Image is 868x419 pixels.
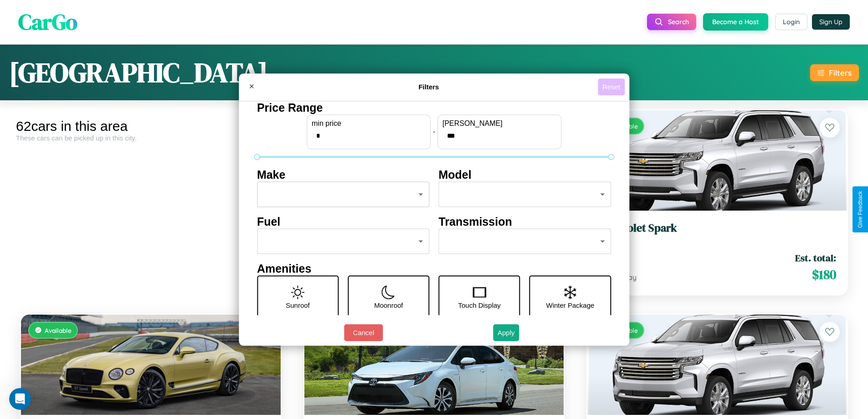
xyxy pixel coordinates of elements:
h4: Amenities [257,262,611,275]
p: Moonroof [374,299,403,311]
p: Touch Display [458,299,500,311]
h1: [GEOGRAPHIC_DATA] [9,54,268,91]
h4: Make [257,168,430,181]
button: Cancel [344,324,383,341]
button: Sign Up [812,14,850,30]
span: CarGo [18,7,77,37]
span: Available [45,326,72,334]
a: Chevrolet Spark2017 [598,222,836,244]
h4: Filters [260,83,598,91]
h3: Chevrolet Spark [598,222,836,235]
iframe: Intercom live chat [9,388,31,410]
h4: Transmission [439,215,611,228]
h4: Model [439,168,611,181]
p: - [433,125,435,138]
span: Est. total: [795,251,836,264]
span: Search [668,18,689,26]
p: Sunroof [286,299,310,311]
div: 62 cars in this area [16,119,286,134]
h4: Price Range [257,101,611,114]
p: Winter Package [546,299,595,311]
button: Apply [493,324,519,341]
button: Filters [810,64,859,81]
button: Search [647,14,696,30]
div: Filters [829,68,852,78]
div: These cars can be picked up in this city. [16,134,286,142]
label: [PERSON_NAME] [442,119,556,128]
h4: Fuel [257,215,430,228]
div: Give Feedback [857,191,863,228]
label: min price [312,119,426,128]
button: Reset [598,78,625,95]
button: Become a Host [703,13,768,31]
button: Login [775,14,807,30]
span: $ 180 [812,265,836,284]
